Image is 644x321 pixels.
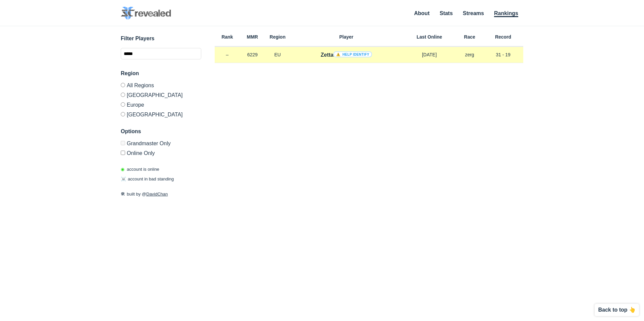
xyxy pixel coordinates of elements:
img: SC2 Revealed [121,7,171,20]
h3: Options [121,127,201,136]
a: ⚠️ Help identify [333,51,372,57]
label: [GEOGRAPHIC_DATA] [121,90,201,100]
input: All Regions [121,83,125,87]
input: [GEOGRAPHIC_DATA] [121,112,125,116]
h6: Record [483,35,523,39]
input: Online Only [121,151,125,155]
h6: Region [265,35,290,39]
h6: Race [456,35,483,39]
h6: Rank [215,35,240,39]
input: Grandmaster Only [121,141,125,145]
p: 6229 [240,51,265,58]
h6: Player [290,35,402,39]
h6: MMR [240,35,265,39]
p: 31 - 19 [483,51,523,58]
input: Europe [121,102,125,107]
label: Only Show accounts currently in Grandmaster [121,141,201,148]
h3: Region [121,69,201,77]
p: zerg [456,51,483,58]
a: Streams [463,10,484,16]
a: About [414,10,430,16]
input: [GEOGRAPHIC_DATA] [121,93,125,97]
h6: Last Online [402,35,456,39]
p: [DATE] [402,51,456,58]
h4: Zetta [321,51,372,59]
a: DavidChan [146,192,168,197]
p: Back to top 👆 [598,307,636,313]
p: built by @ [121,191,201,198]
label: [GEOGRAPHIC_DATA] [121,109,201,117]
p: account in bad standing [121,176,174,182]
p: EU [265,51,290,58]
span: 🛠 [121,192,125,197]
label: Only show accounts currently laddering [121,148,201,156]
h3: Filter Players [121,35,201,43]
span: ◉ [121,167,124,172]
p: account is online [121,166,159,173]
label: Europe [121,100,201,109]
p: – [215,51,240,58]
a: Rankings [494,10,518,17]
span: ☠️ [121,176,126,181]
label: All Regions [121,83,201,90]
a: Stats [440,10,453,16]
